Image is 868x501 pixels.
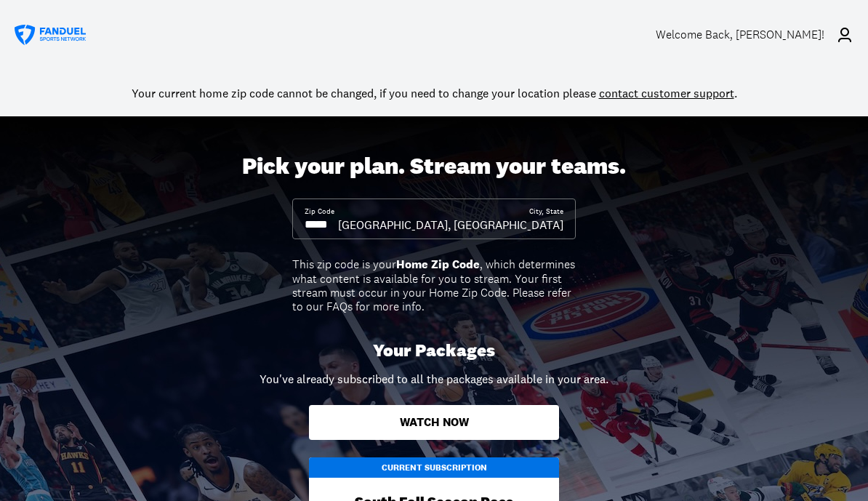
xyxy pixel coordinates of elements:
div: Zip Code [305,207,334,217]
p: You've already subscribed to all the packages available in your area. [260,370,608,388]
div: [GEOGRAPHIC_DATA], [GEOGRAPHIC_DATA] [338,217,563,233]
a: Welcome Back, [PERSON_NAME]! [656,15,853,55]
b: Home Zip Code [396,257,480,272]
div: Your current home zip code cannot be changed, if you need to change your location please . [132,84,737,102]
a: contact customer support [599,86,734,100]
button: Watch Now [309,405,559,440]
div: Current Subscription [309,457,559,478]
p: Your Packages [373,340,495,361]
div: Pick your plan. Stream your teams. [242,153,626,180]
div: This zip code is your , which determines what content is available for you to stream. Your first ... [292,257,576,313]
div: Welcome Back , [PERSON_NAME]! [656,28,824,41]
div: City, State [529,207,563,217]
